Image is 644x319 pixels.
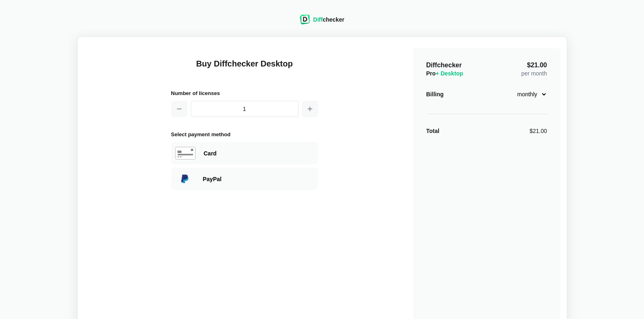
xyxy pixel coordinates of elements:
h1: Buy Diffchecker Desktop [171,58,318,79]
strong: Total [426,128,439,134]
div: Paying with Card [204,149,314,157]
div: Paying with PayPal [171,168,318,190]
span: + Desktop [436,70,463,77]
span: Diff [313,16,323,23]
div: $21.00 [530,127,547,135]
img: Diffchecker logo [300,15,310,24]
h2: Select payment method [171,130,318,139]
span: $21.00 [527,62,547,69]
div: checker [313,16,344,24]
span: Pro [426,70,464,77]
div: Billing [426,90,444,98]
div: Paying with PayPal [203,175,314,183]
a: Diffchecker logoDiffchecker [300,19,344,26]
span: Diffchecker [426,62,462,69]
div: Paying with Card [171,142,318,164]
h2: Number of licenses [171,89,318,97]
input: 1 [191,101,299,117]
div: per month [521,61,547,78]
